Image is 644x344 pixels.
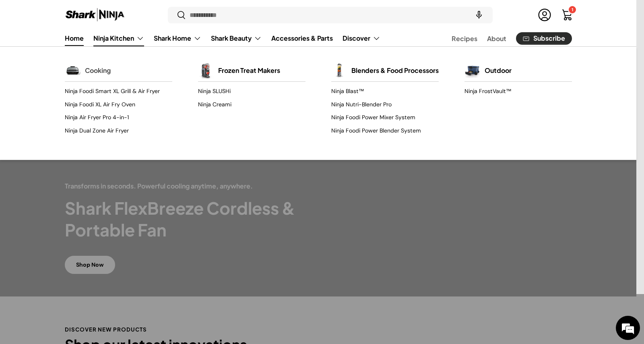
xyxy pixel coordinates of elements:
[432,30,572,46] nav: Secondary
[89,30,149,46] summary: Ninja Kitchen
[338,30,385,46] summary: Discover
[65,7,125,23] img: Shark Ninja Philippines
[206,30,266,46] summary: Shark Beauty
[65,30,84,46] a: Home
[533,35,565,42] span: Subscribe
[572,7,573,13] span: 1
[65,30,380,46] nav: Primary
[466,6,492,24] speech-search-button: Search by voice
[487,31,506,46] a: About
[516,32,572,45] a: Subscribe
[452,31,477,46] a: Recipes
[149,30,206,46] summary: Shark Home
[271,30,333,46] a: Accessories & Parts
